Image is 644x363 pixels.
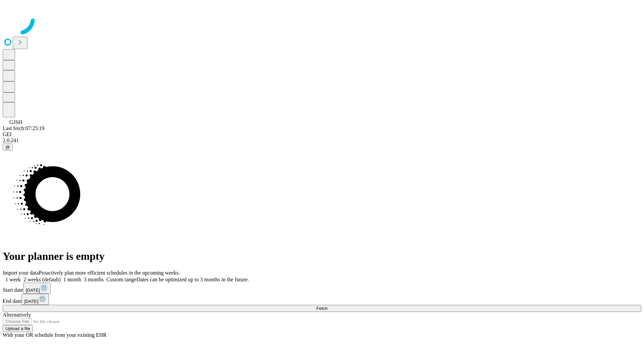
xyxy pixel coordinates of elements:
[3,131,641,137] div: GEI
[316,306,327,311] span: Fetch
[3,137,641,144] div: 2.0.241
[24,299,38,304] span: [DATE]
[63,277,81,282] span: 1 month
[3,125,45,131] span: Last fetch: 07:25:19
[3,144,13,151] button: @
[106,277,136,282] span: Custom range
[3,332,107,338] span: With your OR schedule from your existing EHR
[3,270,39,276] span: Import your data
[3,250,641,263] h1: Your planner is empty
[3,312,31,318] span: Alternatively
[3,283,641,294] div: Start date
[84,277,104,282] span: 3 months
[3,325,33,332] button: Upload a file
[23,277,61,282] span: 2 weeks (default)
[3,305,641,312] button: Fetch
[26,288,40,293] span: [DATE]
[5,277,21,282] span: 1 week
[137,277,249,282] span: Dates can be optimized up to 3 months in the future.
[5,145,10,150] span: @
[21,294,49,305] button: [DATE]
[3,294,641,305] div: End date
[23,283,51,294] button: [DATE]
[39,270,180,276] span: Proactively plan more efficient schedules in the upcoming weeks.
[9,119,22,125] span: GJSH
